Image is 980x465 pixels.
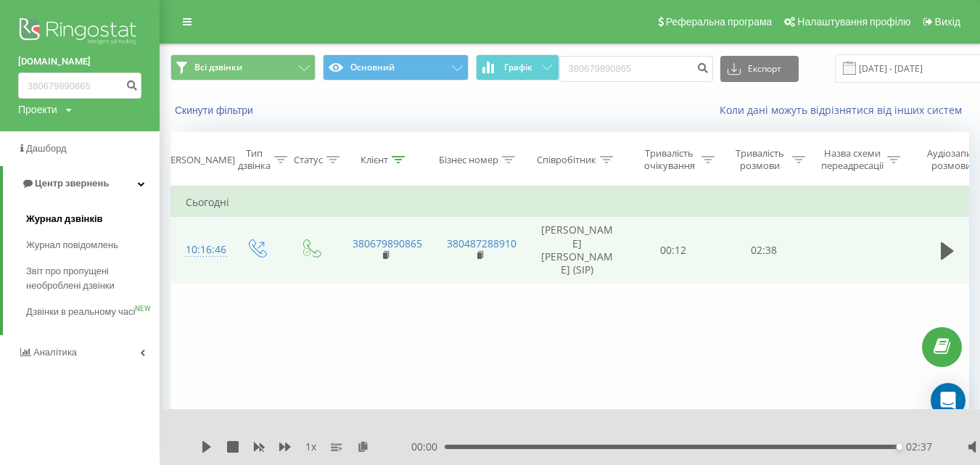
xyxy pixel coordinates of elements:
span: 02:37 [906,440,932,454]
input: Пошук за номером [18,73,141,99]
a: 380487288910 [447,236,516,250]
a: Центр звернень [3,166,160,201]
div: Бізнес номер [439,154,498,166]
a: [DOMAIN_NAME] [18,54,141,69]
div: Співробітник [537,154,596,166]
a: Звіт про пропущені необроблені дзвінки [26,258,160,299]
span: Графік [504,62,532,73]
span: Звіт про пропущені необроблені дзвінки [26,264,152,293]
a: Дзвінки в реальному часіNEW [26,299,160,325]
div: [PERSON_NAME] [162,154,235,166]
input: Пошук за номером [559,56,713,82]
button: Основний [323,54,468,81]
div: Тривалість розмови [731,147,788,172]
span: Реферальна програма [666,16,773,28]
span: 00:00 [411,440,445,454]
div: Статус [294,154,323,166]
span: Всі дзвінки [194,62,242,73]
div: Тип дзвінка [238,147,271,172]
a: Журнал дзвінків [26,206,160,232]
div: Open Intercom Messenger [931,383,965,418]
div: Проекти [18,102,57,117]
a: Журнал повідомлень [26,232,160,258]
button: Експорт [720,56,799,82]
button: Всі дзвінки [170,54,316,81]
span: Налаштування профілю [797,16,910,28]
td: 00:12 [628,217,719,284]
span: Журнал повідомлень [26,238,118,252]
div: Accessibility label [897,444,902,450]
div: Клієнт [361,154,388,166]
span: Центр звернень [35,178,109,189]
span: Вихід [935,16,960,28]
div: Назва схеми переадресації [821,147,884,172]
div: 10:16:46 [186,236,215,264]
button: Графік [476,54,559,81]
img: Ringostat logo [18,15,141,51]
td: 02:38 [719,217,810,284]
div: Тривалість очікування [641,147,698,172]
button: Скинути фільтри [170,104,260,117]
span: Журнал дзвінків [26,212,103,226]
a: 380679890865 [353,236,422,250]
span: Дзвінки в реальному часі [26,305,135,319]
span: Дашборд [26,143,67,154]
span: 1 x [305,440,316,454]
a: Коли дані можуть відрізнятися вiд інших систем [720,103,969,117]
span: Аналiтика [33,347,77,358]
td: [PERSON_NAME] [PERSON_NAME] (SIP) [527,217,628,284]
